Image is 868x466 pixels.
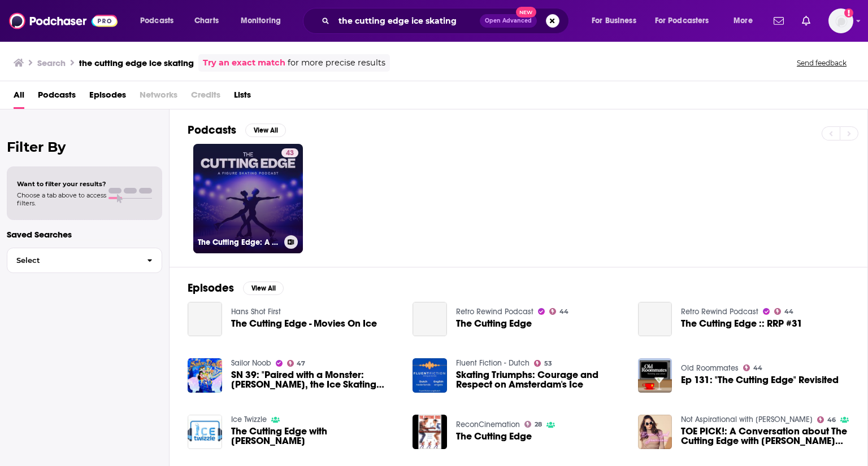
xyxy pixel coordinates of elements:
a: The Cutting Edge :: RRP #31 [638,302,672,336]
span: Monitoring [241,13,281,29]
a: All [14,86,24,109]
a: Skating Triumphs: Courage and Respect on Amsterdam's Ice [456,370,624,389]
a: Ep 131: "The Cutting Edge" Revisited [681,375,839,385]
a: Ice Twizzle [231,415,267,424]
span: 28 [535,422,542,427]
button: open menu [726,12,767,30]
img: TOE PICK!: A Conversation about The Cutting Edge with Joey Olson (and Coachella Dad!) [638,415,672,449]
h2: Episodes [188,281,234,295]
a: Show notifications dropdown [769,11,788,30]
a: EpisodesView All [188,281,284,295]
a: The Cutting Edge [413,302,447,336]
span: SN 39: "Paired with a Monster: [PERSON_NAME], the Ice Skating Queen" [231,370,400,389]
a: SN 39: "Paired with a Monster: Mako, the Ice Skating Queen" [188,358,222,393]
img: User Profile [828,8,853,33]
a: 43The Cutting Edge: A Figure Skating Podcast [193,144,303,253]
span: 43 [286,148,294,159]
img: Podchaser - Follow, Share and Rate Podcasts [9,10,118,32]
a: Podcasts [38,86,76,109]
h2: Filter By [7,139,162,155]
img: Skating Triumphs: Courage and Respect on Amsterdam's Ice [413,358,447,393]
a: 44 [743,364,762,371]
span: 46 [827,417,836,423]
span: Open Advanced [485,18,532,24]
a: 43 [281,148,298,157]
span: For Business [592,13,636,29]
h3: Search [37,58,66,68]
a: Old Roommates [681,363,739,373]
span: 53 [544,361,552,366]
span: Want to filter your results? [17,180,106,188]
a: Show notifications dropdown [797,11,815,30]
a: Try an exact match [203,56,285,69]
span: Networks [140,86,177,109]
a: The Cutting Edge with Kim Dunaway [231,427,400,446]
button: open menu [648,12,726,30]
a: 47 [287,360,306,367]
a: The Cutting Edge [456,319,532,328]
span: 44 [784,309,793,314]
a: Retro Rewind Podcast [456,307,533,316]
img: Ep 131: "The Cutting Edge" Revisited [638,358,672,393]
button: Send feedback [793,58,850,68]
a: The Cutting Edge with Kim Dunaway [188,415,222,449]
span: Credits [191,86,220,109]
span: More [734,13,753,29]
a: 44 [549,308,568,315]
button: Open AdvancedNew [480,14,537,28]
span: Charts [194,13,219,29]
a: Fluent Fiction - Dutch [456,358,530,368]
button: View All [245,124,286,137]
a: Lists [234,86,251,109]
a: The Cutting Edge - Movies On Ice [188,302,222,336]
a: 28 [524,421,542,428]
h2: Podcasts [188,123,236,137]
span: Podcasts [140,13,173,29]
a: Retro Rewind Podcast [681,307,758,316]
a: 44 [774,308,793,315]
img: The Cutting Edge [413,415,447,449]
button: open menu [233,12,296,30]
span: The Cutting Edge with [PERSON_NAME] [231,427,400,446]
a: The Cutting Edge :: RRP #31 [681,319,802,328]
span: Select [7,257,138,264]
a: TOE PICK!: A Conversation about The Cutting Edge with Joey Olson (and Coachella Dad!) [681,427,849,446]
a: PodcastsView All [188,123,286,137]
button: View All [243,282,284,295]
a: Episodes [89,86,126,109]
a: Not Aspirational with Hannah Aaron Brown [681,415,813,424]
a: The Cutting Edge [456,432,532,441]
a: ReconCinemation [456,420,520,429]
span: New [516,7,536,17]
a: The Cutting Edge - Movies On Ice [231,319,377,328]
span: For Podcasters [655,13,709,29]
button: open menu [132,12,188,30]
span: 44 [559,309,568,314]
a: 46 [817,416,836,423]
span: Logged in as GregKubie [828,8,853,33]
span: 47 [297,361,305,366]
a: SN 39: "Paired with a Monster: Mako, the Ice Skating Queen" [231,370,400,389]
a: Charts [187,12,225,30]
span: TOE PICK!: A Conversation about The Cutting Edge with [PERSON_NAME] (and Coachella Dad!) [681,427,849,446]
span: for more precise results [288,56,385,69]
h3: The Cutting Edge: A Figure Skating Podcast [198,238,280,247]
p: Saved Searches [7,229,162,240]
div: Search podcasts, credits, & more... [314,8,580,34]
a: Sailor Noob [231,358,271,368]
a: Hans Shot First [231,307,281,316]
span: Choose a tab above to access filters. [17,191,106,207]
